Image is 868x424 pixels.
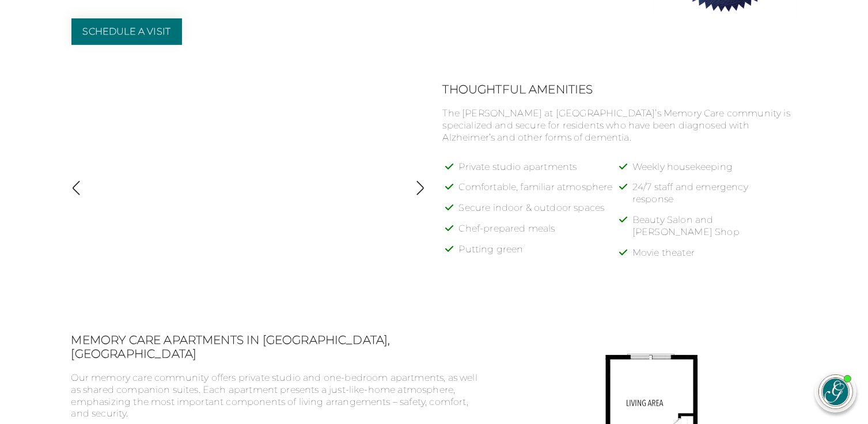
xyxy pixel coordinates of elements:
[412,180,428,198] button: Show next
[632,247,797,268] li: Movie theater
[412,180,428,196] img: Show next
[443,82,797,96] h2: Thoughtful Amenities
[443,108,797,143] p: The [PERSON_NAME] at [GEOGRAPHIC_DATA]’s Memory Care community is specialized and secure for resi...
[459,202,624,223] li: Secure indoor & outdoor spaces
[459,223,624,244] li: Chef-prepared meals
[632,214,797,247] li: Beauty Salon and [PERSON_NAME] Shop
[69,180,84,198] button: Show previous
[459,244,624,264] li: Putting green
[819,375,852,408] img: avatar
[632,181,797,214] li: 24/7 staff and emergency response
[71,372,487,420] p: Our memory care community offers private studio and one-bedroom apartments, as well as shared com...
[69,180,84,196] img: Show previous
[459,181,624,202] li: Comfortable, familiar atmosphere
[459,161,624,182] li: Private studio apartments
[71,18,183,45] a: Schedule a Visit
[71,333,487,361] h2: Memory Care Apartments in [GEOGRAPHIC_DATA], [GEOGRAPHIC_DATA]
[632,161,797,182] li: Weekly housekeeping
